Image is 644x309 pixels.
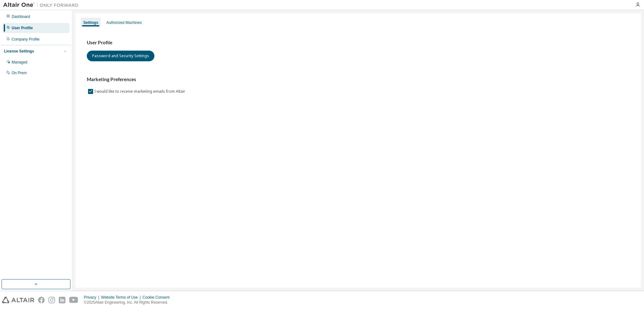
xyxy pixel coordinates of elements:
[106,20,142,25] div: Authorized Machines
[142,295,173,300] div: Cookie Consent
[12,37,40,42] div: Company Profile
[87,76,630,83] h3: Marketing Preferences
[12,14,30,19] div: Dashboard
[4,49,34,54] div: License Settings
[12,25,33,30] div: User Profile
[84,295,101,300] div: Privacy
[94,88,186,95] label: I would like to receive marketing emails from Altair
[87,40,630,46] h3: User Profile
[48,297,55,303] img: instagram.svg
[38,297,45,303] img: facebook.svg
[2,297,34,303] img: altair_logo.svg
[69,297,78,303] img: youtube.svg
[87,51,154,61] button: Password and Security Settings
[83,20,98,25] div: Settings
[12,60,27,65] div: Managed
[101,295,142,300] div: Website Terms of Use
[84,300,173,305] p: © 2025 Altair Engineering, Inc. All Rights Reserved.
[12,70,27,75] div: On Prem
[3,2,82,8] img: Altair One
[59,297,65,303] img: linkedin.svg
